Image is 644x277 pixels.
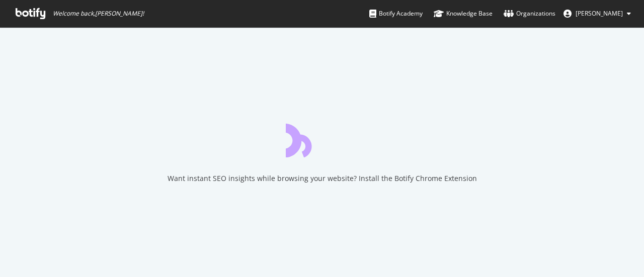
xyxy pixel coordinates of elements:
[168,173,477,183] div: Want instant SEO insights while browsing your website? Install the Botify Chrome Extension
[504,9,555,19] div: Organizations
[286,121,358,157] div: animation
[369,9,423,19] div: Botify Academy
[555,6,639,22] button: [PERSON_NAME]
[53,10,144,18] span: Welcome back, [PERSON_NAME] !
[434,9,493,19] div: Knowledge Base
[576,9,623,18] span: Olena Astafieva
